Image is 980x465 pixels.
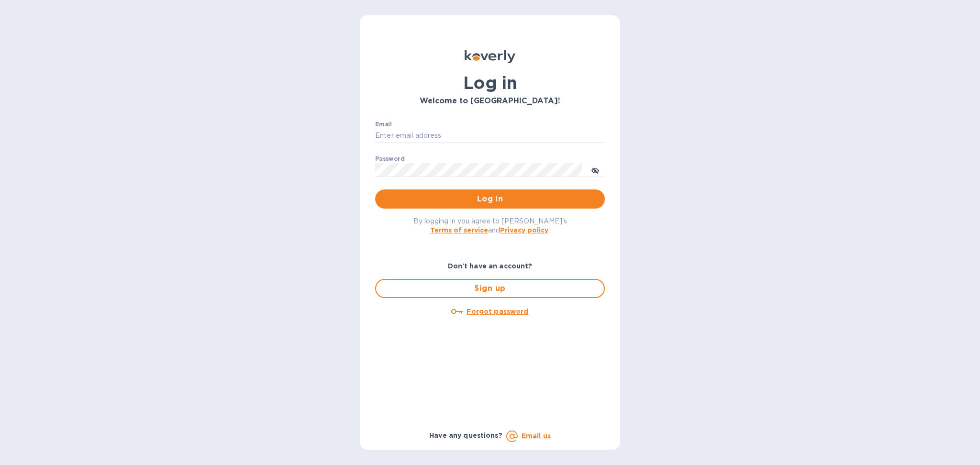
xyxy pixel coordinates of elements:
[430,226,488,234] a: Terms of service
[375,129,605,143] input: Enter email address
[375,156,404,162] label: Password
[383,193,597,205] span: Log in
[465,50,515,63] img: Koverly
[500,226,548,234] a: Privacy policy
[448,262,533,270] b: Don't have an account?
[375,122,392,127] label: Email
[375,279,605,298] button: Sign up
[384,283,596,294] span: Sign up
[375,189,605,209] button: Log in
[586,160,605,179] button: toggle password visibility
[467,308,528,315] u: Forgot password
[413,217,567,234] span: By logging in you agree to [PERSON_NAME]'s and .
[375,97,605,106] h3: Welcome to [GEOGRAPHIC_DATA]!
[522,432,551,440] a: Email us
[429,432,502,439] b: Have any questions?
[375,73,605,93] h1: Log in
